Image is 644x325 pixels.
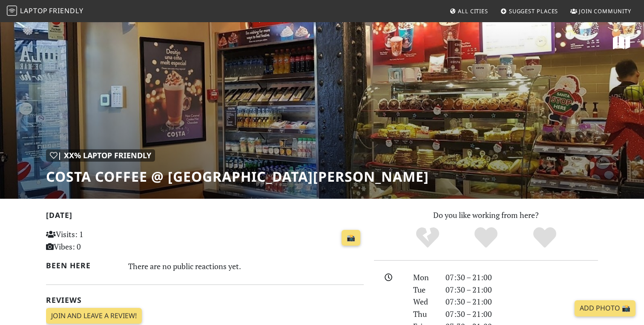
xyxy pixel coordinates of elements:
div: Wed [408,296,440,308]
a: All Cities [446,3,492,19]
div: Tue [408,284,440,296]
div: | XX% Laptop Friendly [46,149,155,162]
div: There are no public reactions yet. [128,259,364,273]
h2: Been here [46,261,118,270]
a: Join Community [567,3,635,19]
div: Thu [408,308,440,320]
p: Visits: 1 Vibes: 0 [46,228,145,253]
span: All Cities [458,7,488,15]
h2: [DATE] [46,211,364,223]
a: LaptopFriendly LaptopFriendly [7,4,83,19]
div: Yes [457,226,515,250]
img: LaptopFriendly [7,6,17,16]
a: 📸 [342,230,360,246]
div: 07:30 – 21:00 [440,296,603,308]
div: Mon [408,271,440,284]
a: Join and leave a review! [46,308,142,324]
p: Do you like working from here? [374,209,598,221]
span: Join Community [579,7,631,15]
div: 07:30 – 21:00 [440,308,603,320]
div: 07:30 – 21:00 [440,284,603,296]
div: 07:30 – 21:00 [440,271,603,284]
h2: Reviews [46,296,364,305]
span: Suggest Places [509,7,558,15]
div: No [398,226,457,250]
span: Friendly [49,6,83,15]
a: Suggest Places [497,3,562,19]
div: Definitely! [515,226,574,250]
span: Laptop [20,6,48,15]
h1: Costa Coffee @ [GEOGRAPHIC_DATA][PERSON_NAME] [46,168,429,185]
